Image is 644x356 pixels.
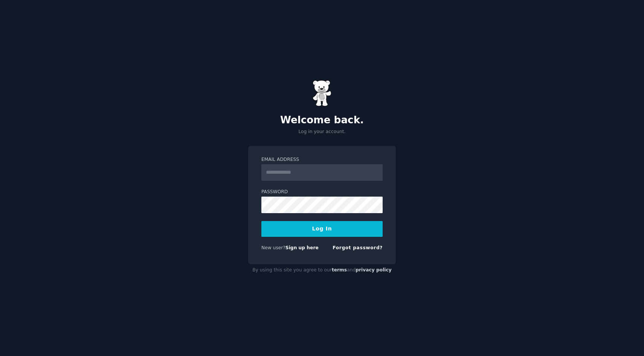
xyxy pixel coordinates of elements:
a: Sign up here [285,245,319,250]
a: privacy policy [356,267,392,273]
div: By using this site you agree to our and [248,264,396,276]
h2: Welcome back. [248,114,396,126]
img: Gummy Bear [313,80,331,106]
label: Email Address [261,156,383,163]
button: Log In [261,221,383,237]
label: Password [261,189,383,195]
a: Forgot password? [333,245,383,250]
span: New user? [261,245,285,250]
a: terms [332,267,347,273]
p: Log in your account. [248,129,396,135]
